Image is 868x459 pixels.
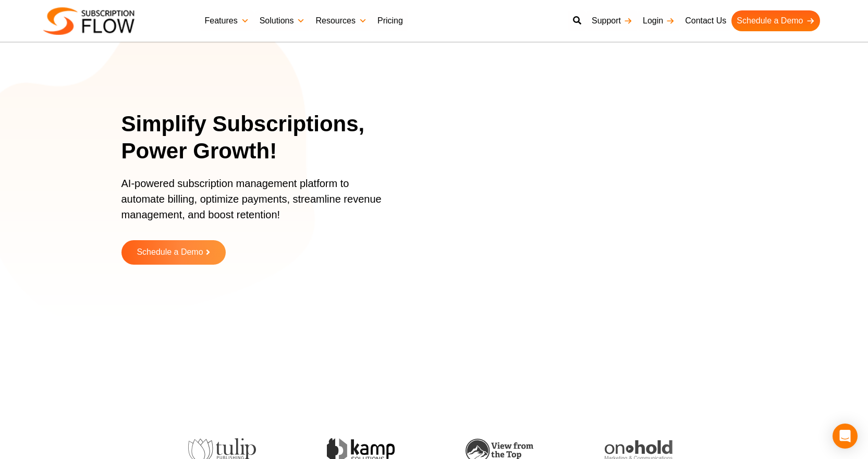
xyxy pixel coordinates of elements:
a: Schedule a Demo [731,10,820,31]
a: Resources [310,10,372,31]
a: Login [638,10,680,31]
h1: Simplify Subscriptions, Power Growth! [121,110,406,165]
span: Schedule a Demo [137,248,203,257]
a: Contact Us [680,10,731,31]
a: Features [200,10,254,31]
img: Subscriptionflow [43,7,135,35]
a: Solutions [254,10,311,31]
a: Schedule a Demo [121,240,226,265]
a: Pricing [372,10,408,31]
p: AI-powered subscription management platform to automate billing, optimize payments, streamline re... [121,176,393,233]
div: Open Intercom Messenger [833,424,858,449]
a: Support [586,10,638,31]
